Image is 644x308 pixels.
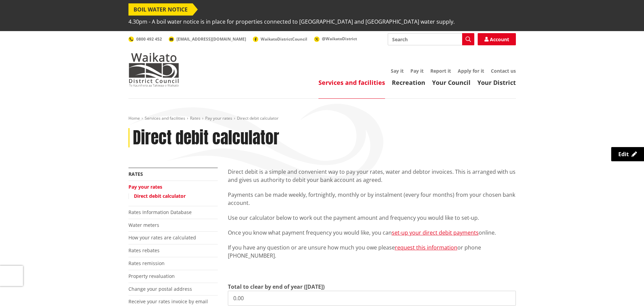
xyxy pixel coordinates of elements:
span: 0800 492 452 [136,36,162,42]
a: Pay your rates [128,184,162,190]
a: 0800 492 452 [128,36,162,42]
a: Home [128,115,140,121]
a: Your Council [432,78,471,87]
h1: Direct debit calculator [133,128,279,148]
a: WaikatoDistrictCouncil [253,36,307,42]
a: Rates rebates [128,247,160,254]
nav: breadcrumb [128,116,516,121]
a: Pay your rates [205,115,232,121]
a: Apply for it [458,68,484,74]
input: Search input [388,33,474,45]
a: Contact us [491,68,516,74]
a: Direct debit calculator [134,193,186,199]
p: If you have any question or are unsure how much you owe please or phone [PHONE_NUMBER]. [228,243,516,260]
p: Use our calculator below to work out the payment amount and frequency you would like to set-up. [228,214,516,222]
span: [EMAIL_ADDRESS][DOMAIN_NAME] [176,36,246,42]
a: Report it [430,68,451,74]
p: Once you know what payment frequency you would like, you can online. [228,229,516,237]
a: [EMAIL_ADDRESS][DOMAIN_NAME] [169,36,246,42]
img: Waikato District Council - Te Kaunihera aa Takiwaa o Waikato [128,53,179,87]
a: Change your postal address [128,286,192,292]
span: BOIL WATER NOTICE [128,3,193,16]
p: Payments can be made weekly, fortnightly, monthly or by instalment (every four months) from your ... [228,191,516,207]
span: WaikatoDistrictCouncil [261,36,307,42]
a: Receive your rates invoice by email [128,298,208,305]
a: Your District [477,78,516,87]
a: How your rates are calculated [128,234,196,241]
a: Rates [128,171,143,177]
span: Edit [618,150,629,158]
a: Say it [391,68,404,74]
a: Pay it [410,68,424,74]
p: Direct debit is a simple and convenient way to pay your rates, water and debtor invoices. This is... [228,168,516,184]
span: Direct debit calculator [237,115,279,121]
a: Account [478,33,516,45]
a: Services and facilities [145,115,185,121]
span: 4.30pm - A boil water notice is in place for properties connected to [GEOGRAPHIC_DATA] and [GEOGR... [128,16,455,28]
a: request this information [395,244,457,251]
a: @WaikatoDistrict [314,36,357,42]
a: Rates [190,115,200,121]
a: Edit [611,147,644,161]
a: Rates remission [128,260,165,266]
a: Property revaluation [128,273,175,279]
a: Services and facilities [318,78,385,87]
span: @WaikatoDistrict [322,36,357,42]
label: Total to clear by end of year ([DATE]) [228,283,325,291]
a: Recreation [392,78,425,87]
a: Water meters [128,222,159,228]
a: set-up your direct debit payments [392,229,479,236]
a: Rates Information Database [128,209,192,215]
